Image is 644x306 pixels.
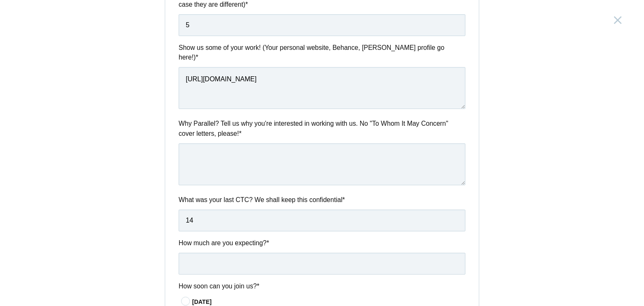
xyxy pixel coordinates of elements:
label: How soon can you join us? [179,281,465,291]
label: Show us some of your work! (Your personal website, Behance, [PERSON_NAME] profile go here!) [179,43,465,62]
label: Why Parallel? Tell us why you're interested in working with us. No "To Whom It May Concern" cover... [179,119,465,138]
label: How much are you expecting? [179,238,465,248]
label: What was your last CTC? We shall keep this confidential [179,195,465,205]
